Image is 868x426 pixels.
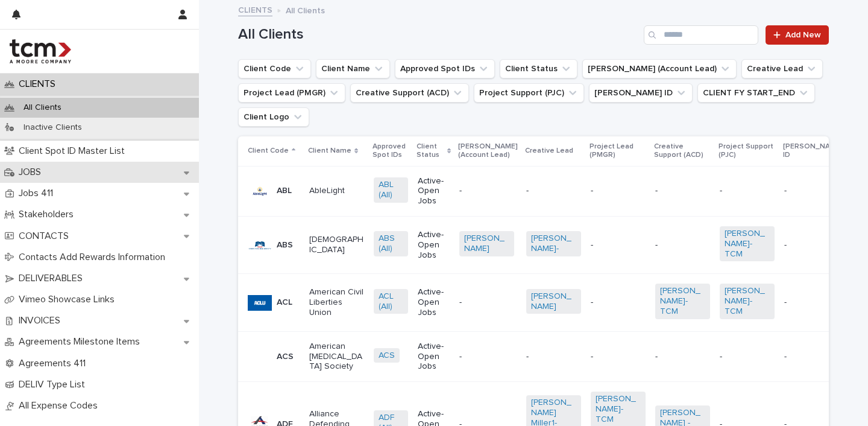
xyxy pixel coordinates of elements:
p: AbleLight [309,186,364,196]
a: [PERSON_NAME]-TCM [725,229,770,259]
p: Project Lead (PMGR) [590,140,647,162]
button: Client Status [500,59,577,78]
button: Creative Support (ACD) [350,83,469,103]
button: CLIENT FY START_END [697,83,815,103]
input: Search [644,25,758,45]
p: DELIV Type List [14,379,95,390]
p: CLIENTS [14,78,65,90]
p: Active-Open Jobs [418,287,450,317]
p: Project Support (PJC) [719,140,776,162]
button: Project Support (PJC) [474,83,584,103]
p: Jobs 411 [14,188,63,199]
p: - [591,297,646,308]
p: American [MEDICAL_DATA] Society [309,342,364,372]
button: Project Lead (PMGR) [238,83,345,103]
p: JOBS [14,167,51,178]
button: Client Name [316,59,390,78]
p: - [655,186,710,196]
a: ABL (All) [379,180,403,200]
p: - [591,240,646,250]
a: [PERSON_NAME]-TCM [660,286,705,316]
p: - [591,186,646,196]
p: Agreements Milestone Items [14,336,149,348]
p: Approved Spot IDs [373,140,409,162]
p: Creative Support (ACD) [654,140,711,162]
p: Client Spot ID Master List [14,145,134,157]
a: [PERSON_NAME]- [531,234,576,254]
p: Client Name [308,144,351,157]
p: All Expense Codes [14,400,107,412]
a: [PERSON_NAME]-TCM [725,286,770,316]
h1: All Clients [238,26,639,43]
p: All Clients [14,103,71,113]
p: - [784,349,789,362]
p: Client Code [248,144,289,157]
button: Approved Spot IDs [395,59,495,78]
p: - [655,240,710,250]
p: - [526,352,581,362]
p: Inactive Clients [14,122,92,133]
p: - [459,186,514,196]
p: Contacts Add Rewards Information [14,252,175,263]
p: DELIVERABLES [14,273,92,284]
button: Client Code [238,59,311,78]
p: Vimeo Showcase Links [14,294,124,305]
a: [PERSON_NAME] [464,234,509,254]
p: Active-Open Jobs [418,342,450,372]
p: - [784,295,789,308]
p: American Civil Liberties Union [309,287,364,317]
p: ACL [277,297,292,308]
a: [PERSON_NAME] [531,291,576,312]
img: 4hMmSqQkux38exxPVZHQ [10,39,71,63]
button: Creative Lead [741,59,823,78]
a: Add New [766,25,829,45]
a: CLIENTS [238,2,272,16]
p: - [784,183,789,196]
a: [PERSON_NAME]-TCM [596,394,641,424]
button: Moore AE (Account Lead) [582,59,737,78]
p: All Clients [286,3,325,16]
p: - [526,186,581,196]
p: Active-Open Jobs [418,230,450,260]
p: ABS [277,240,293,250]
p: Creative Lead [525,144,573,157]
span: Add New [785,31,821,39]
p: ABL [277,186,292,196]
p: - [459,297,514,308]
p: - [784,238,789,250]
a: ACL (All) [379,291,403,312]
p: Client Status [417,140,444,162]
p: [DEMOGRAPHIC_DATA] [309,235,364,255]
p: Agreements 411 [14,358,95,369]
p: CONTACTS [14,230,78,242]
button: Neilson ID [589,83,693,103]
p: - [720,186,775,196]
p: [PERSON_NAME] (Account Lead) [458,140,518,162]
p: [PERSON_NAME] ID [783,140,843,162]
p: INVOICES [14,315,70,326]
p: Stakeholders [14,209,83,220]
a: ACS [379,351,395,361]
p: - [591,352,646,362]
p: Active-Open Jobs [418,176,450,206]
p: - [720,352,775,362]
a: ABS (All) [379,234,403,254]
p: - [655,352,710,362]
button: Client Logo [238,107,309,127]
p: ACS [277,352,294,362]
p: - [459,352,514,362]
